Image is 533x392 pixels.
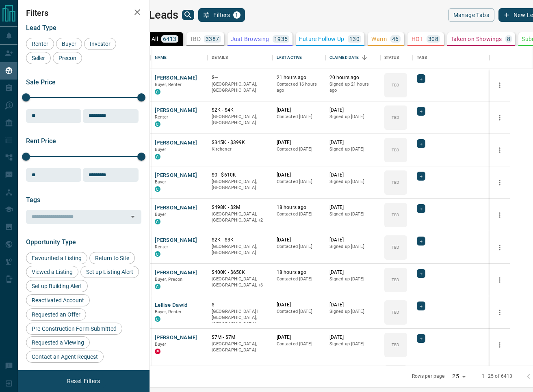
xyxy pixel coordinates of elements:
span: Contact an Agent Request [29,353,101,360]
span: + [420,205,422,213]
span: Favourited a Listing [29,255,84,261]
p: [DATE] [329,302,376,308]
button: more [494,306,506,319]
p: 20 hours ago [329,74,376,81]
p: All [152,36,158,42]
p: Signed up [DATE] [329,341,376,347]
span: Set up Building Alert [29,283,85,289]
p: Contacted [DATE] [277,146,321,153]
p: Signed up [DATE] [329,114,376,120]
button: [PERSON_NAME] [155,204,197,212]
span: Return to Site [92,255,132,261]
div: property.ca [155,349,160,354]
p: [DATE] [277,172,321,179]
div: Name [155,46,167,69]
p: Contacted [DATE] [277,114,321,120]
span: Investor [87,41,113,47]
p: Contacted [DATE] [277,308,321,315]
div: + [417,204,425,213]
div: Contact an Agent Request [26,351,104,363]
div: Viewed a Listing [26,266,78,278]
p: Signed up [DATE] [329,179,376,185]
div: Status [380,46,413,69]
p: [DATE] [329,139,376,146]
p: TBD [392,147,399,153]
span: Precon [56,55,79,61]
span: Rent Price [26,137,56,145]
div: Pre-Construction Form Submitted [26,323,122,335]
span: Seller [29,55,48,61]
span: Buyer, Renter [155,309,182,314]
div: Tags [413,46,490,69]
p: $0 - $610K [212,172,269,179]
span: Set up Listing Alert [83,269,136,275]
p: [DATE] [329,334,376,341]
p: $2K - $3K [212,237,269,243]
p: TBD [392,179,399,185]
p: [GEOGRAPHIC_DATA] | [GEOGRAPHIC_DATA], [GEOGRAPHIC_DATA] [212,308,269,327]
button: more [494,177,506,189]
p: Taken on Showings [451,36,502,42]
button: [PERSON_NAME] [155,334,197,342]
p: Etobicoke, Midtown, West End, East York, East End, Toronto [212,276,269,289]
p: [DATE] [329,204,376,211]
span: Requested a Viewing [29,339,87,346]
p: $345K - $399K [212,139,269,146]
button: more [494,79,506,91]
p: East York, Toronto [212,211,269,224]
button: more [494,112,506,124]
div: Favourited a Listing [26,252,87,264]
p: [GEOGRAPHIC_DATA], [GEOGRAPHIC_DATA] [212,243,269,256]
div: + [417,107,425,116]
span: + [420,334,422,342]
p: 3387 [206,36,219,42]
p: [GEOGRAPHIC_DATA], [GEOGRAPHIC_DATA] [212,114,269,126]
button: more [494,209,506,221]
span: Buyer [59,41,79,47]
p: Contacted [DATE] [277,341,321,347]
p: TBD [392,82,399,88]
p: Signed up [DATE] [329,211,376,218]
p: 1–25 of 6413 [482,373,513,380]
div: condos.ca [155,316,160,322]
span: Sale Price [26,78,56,86]
div: Last Active [277,46,302,69]
div: Last Active [273,46,325,69]
div: Investor [84,38,116,50]
button: more [494,339,506,351]
div: Details [208,46,273,69]
p: [DATE] [277,237,321,243]
div: + [417,172,425,181]
span: + [420,237,422,245]
span: Buyer [155,342,167,347]
div: Return to Site [89,252,135,264]
p: [DATE] [277,302,321,308]
p: TBD [392,342,399,348]
p: $--- [212,302,269,308]
div: + [417,334,425,343]
div: condos.ca [155,186,160,192]
div: condos.ca [155,89,160,95]
button: Reset Filters [62,374,105,388]
p: 46 [392,36,399,42]
p: Contacted [DATE] [277,179,321,185]
p: 6413 [163,36,177,42]
p: Kitchener [212,146,269,153]
p: Just Browsing [231,36,269,42]
div: Set up Building Alert [26,280,88,292]
p: [DATE] [277,334,321,341]
div: Renter [26,38,54,50]
div: Set up Listing Alert [80,266,139,278]
p: [DATE] [277,139,321,146]
span: Renter [29,41,51,47]
span: Lead Type [26,24,56,32]
button: more [494,274,506,286]
div: condos.ca [155,219,160,224]
span: + [420,140,422,148]
p: TBD [392,114,399,121]
p: HOT [412,36,423,42]
span: 1 [234,12,240,18]
div: Tags [417,46,427,69]
button: more [494,241,506,254]
div: Details [212,46,228,69]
